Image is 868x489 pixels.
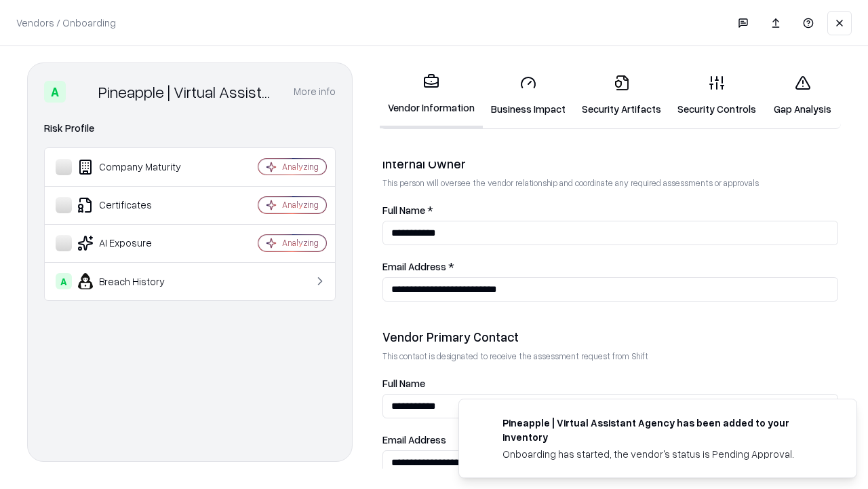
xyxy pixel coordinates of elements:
div: Analyzing [282,199,319,211]
div: Internal Owner [382,156,838,172]
div: AI Exposure [56,235,218,251]
div: Analyzing [282,161,319,173]
img: trypineapple.com [475,416,492,432]
div: A [44,81,66,103]
div: Pineapple | Virtual Assistant Agency [98,81,277,103]
img: Pineapple | Virtual Assistant Agency [71,81,93,103]
div: A [56,273,72,289]
a: Security Artifacts [574,64,669,127]
label: Email Address [382,435,838,445]
p: Vendors / Onboarding [16,16,116,30]
a: Business Impact [483,64,574,127]
div: Company Maturity [56,159,218,175]
div: Analyzing [282,237,319,249]
div: Pineapple | Virtual Assistant Agency has been added to your inventory [502,416,824,444]
div: Certificates [56,197,218,213]
label: Full Name * [382,205,838,215]
label: Full Name [382,378,838,388]
a: Security Controls [669,64,764,127]
p: This person will oversee the vendor relationship and coordinate any required assessments or appro... [382,177,838,189]
div: Risk Profile [44,120,336,137]
div: Breach History [56,273,218,289]
a: Vendor Information [380,62,483,128]
p: This contact is designated to receive the assessment request from Shift [382,350,838,362]
div: Vendor Primary Contact [382,329,838,345]
div: Onboarding has started, the vendor's status is Pending Approval. [502,447,824,461]
label: Email Address * [382,261,838,272]
a: Gap Analysis [764,64,841,127]
button: More info [294,79,336,104]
